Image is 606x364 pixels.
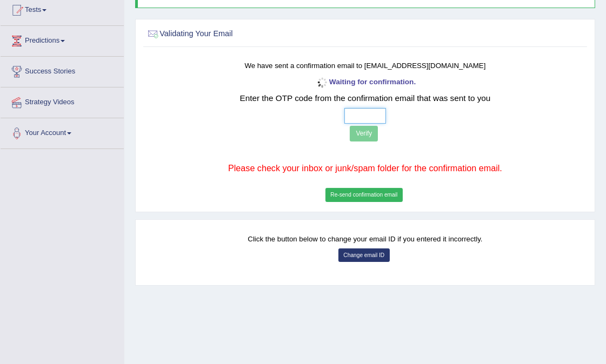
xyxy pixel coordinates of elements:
[1,26,124,53] a: Predictions
[338,248,390,262] button: Change email ID
[315,75,329,90] img: icon-progress-circle-small.gif
[1,118,124,145] a: Your Account
[244,62,485,70] small: We have sent a confirmation email to [EMAIL_ADDRESS][DOMAIN_NAME]
[146,27,418,41] h2: Validating Your Email
[315,78,416,86] b: Waiting for confirmation.
[183,162,548,175] p: Please check your inbox or junk/spam folder for the confirmation email.
[183,94,548,103] h2: Enter the OTP code from the confirmation email that was sent to you
[1,87,124,114] a: Strategy Videos
[248,235,482,243] small: Click the button below to change your email ID if you entered it incorrectly.
[325,188,403,202] button: Re-send confirmation email
[1,57,124,84] a: Success Stories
